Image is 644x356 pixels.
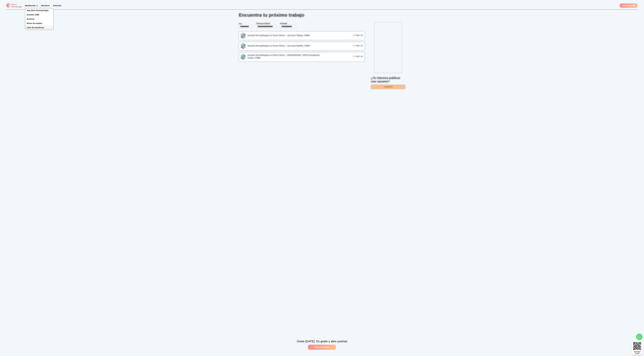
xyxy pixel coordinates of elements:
span: Examen CMD [27,14,39,16]
a: Artículos [53,5,61,7]
a: Comienza [620,3,638,8]
a: Eventos [25,17,53,21]
span: Club de beneficios [27,27,44,29]
a: Examen CMD [25,13,53,17]
a: whatsapp button [636,334,642,340]
a: Club de beneficios [25,25,53,30]
span: Eventos [27,18,34,20]
div: Descarga la app [634,351,640,354]
a: Nosotros [41,5,50,7]
a: App Reto Dermatología [25,8,53,13]
img: logo Reto dermatología [6,3,22,8]
a: Bolsa de empleo [25,21,53,25]
span: App Reto Dermatología [27,9,48,11]
a: Regístrate gratis [308,345,336,350]
div: Membresía [25,4,38,7]
span: Bolsa de empleo [27,22,42,24]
